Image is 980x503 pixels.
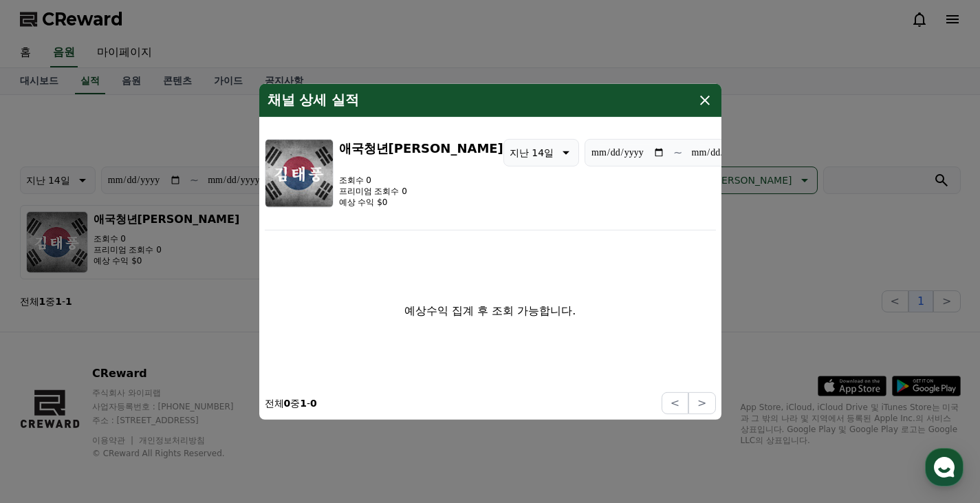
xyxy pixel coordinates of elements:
strong: 0 [310,398,317,409]
h4: 채널 상세 실적 [268,92,360,108]
p: 조회수 0 [339,174,503,185]
h3: 애국청년[PERSON_NAME] [339,138,503,158]
p: 예상수익 집계 후 조회 가능합니다. [404,303,576,319]
p: 지난 14일 [510,142,554,162]
span: 대화 [126,410,142,421]
img: 애국청년김태풍 [265,138,334,207]
span: 설정 [213,409,229,420]
button: 지난 14일 [503,138,579,166]
p: 프리미엄 조회수 0 [339,185,503,196]
p: ~ [673,144,682,160]
p: 예상 수익 $0 [339,196,503,207]
a: 대화 [91,389,177,423]
button: > [688,392,715,414]
a: 설정 [177,389,264,423]
a: 홈 [4,389,91,423]
div: modal [259,83,721,419]
p: 전체 중 - [265,396,317,410]
span: 홈 [43,409,52,420]
strong: 0 [284,398,291,409]
button: < [662,392,688,414]
strong: 1 [300,398,307,409]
